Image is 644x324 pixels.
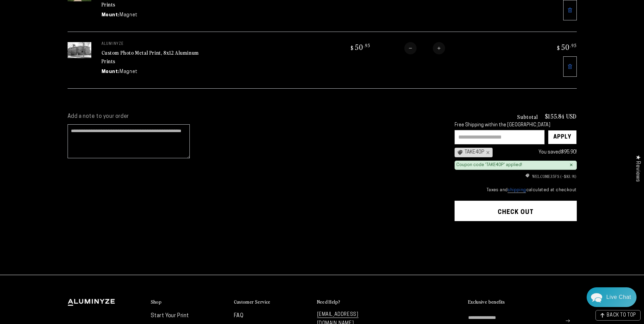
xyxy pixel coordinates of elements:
img: Marie J [63,10,81,28]
h3: Subtotal [517,114,538,119]
img: Helga [78,10,95,28]
dt: Mount: [102,68,120,75]
a: Custom Photo Metal Print, 8x12 Aluminum Prints [102,49,199,65]
img: John [49,10,67,28]
a: Leave A Message [45,205,99,216]
div: Free Shipping within the [GEOGRAPHIC_DATA] [455,123,577,128]
a: FAQ [234,313,244,319]
a: shipping [508,188,526,193]
ul: Discount [455,173,577,179]
h2: Exclusive benefits [468,299,505,305]
summary: Shop [151,299,227,305]
label: Add a note to your order [68,113,441,120]
span: $95.90 [561,150,576,155]
bdi: 50 [556,42,577,52]
summary: Customer Service [234,299,310,305]
iframe: PayPal-paypal [455,234,577,249]
div: Coupon code 'TAKE40P' applied! [456,162,522,168]
div: You saved ! [496,148,577,157]
div: × [570,162,573,168]
summary: Need Help? [317,299,393,305]
summary: Exclusive benefits [468,299,577,305]
a: Remove 8"x12" Rectangle White Glossy Aluminyzed Photo [563,56,577,77]
a: Start Your Print [151,313,189,319]
li: WELCOME35FS (–$83.91) [455,173,577,179]
div: TAKE40P [455,148,493,157]
h2: Shop [151,299,162,305]
h2: Customer Service [234,299,271,305]
sup: .95 [364,42,370,48]
sup: .95 [570,42,577,48]
dd: Magnet [119,12,137,19]
p: $155.84 USD [545,113,577,119]
div: Click to open Judge.me floating reviews tab [631,149,644,187]
span: $ [557,44,560,51]
div: × [484,150,490,155]
span: We run on [52,195,92,198]
span: BACK TO TOP [607,313,636,318]
div: Contact Us Directly [606,287,631,307]
button: Check out [455,201,577,221]
div: Chat widget toggle [587,287,637,307]
dd: Magnet [119,68,137,75]
img: 8"x12" Rectangle White Glossy Aluminyzed Photo [68,42,91,58]
bdi: 50 [350,42,370,52]
small: Taxes and calculated at checkout [455,187,577,194]
p: aluminyze [102,42,203,46]
span: Away until 9:00 AM [50,34,94,39]
div: Apply [553,130,571,144]
span: $ [351,44,354,51]
span: Re:amaze [73,194,92,199]
h2: Need Help? [317,299,341,305]
dt: Mount: [102,12,120,19]
input: Quantity for Custom Photo Metal Print, 8x12 Aluminum Prints [417,42,433,54]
